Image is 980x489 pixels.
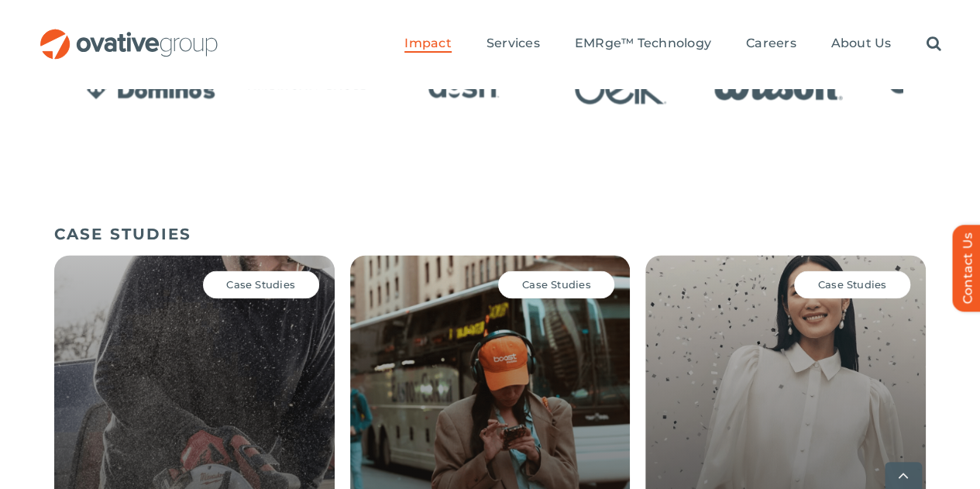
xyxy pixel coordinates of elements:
[746,36,796,53] a: Careers
[830,36,891,51] span: About Us
[404,36,451,51] span: Impact
[575,36,711,53] a: EMRge™ Technology
[487,36,540,53] a: Services
[404,19,940,69] nav: Menu
[404,36,451,53] a: Impact
[575,36,711,51] span: EMRge™ Technology
[487,36,540,51] span: Services
[926,36,940,53] a: Search
[54,225,926,243] h5: CASE STUDIES
[746,36,796,51] span: Careers
[39,27,219,42] a: OG_Full_horizontal_RGB
[830,36,891,53] a: About Us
